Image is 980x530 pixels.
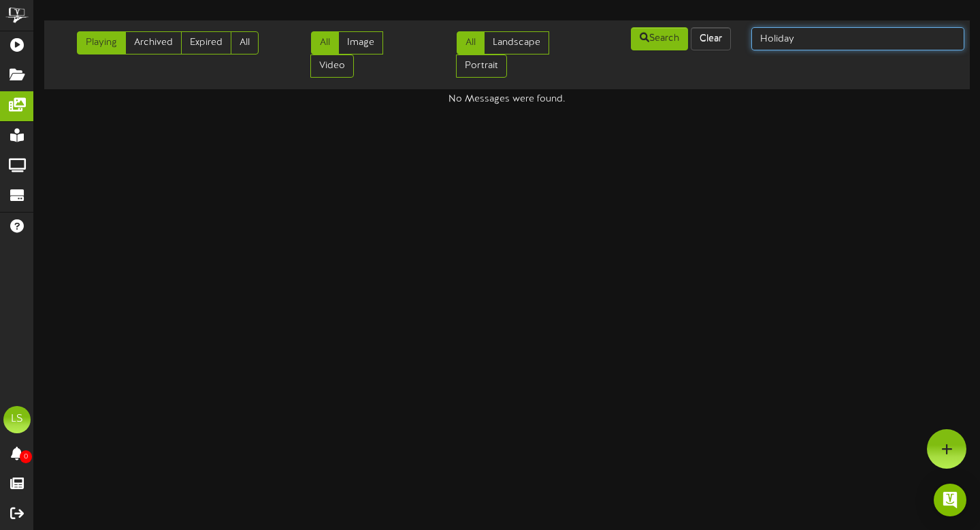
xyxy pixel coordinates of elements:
a: All [311,31,339,54]
a: Image [338,31,383,54]
a: Portrait [456,54,507,78]
a: Archived [125,31,182,54]
a: All [231,31,259,54]
div: LS [3,406,31,433]
span: 0 [20,450,32,463]
a: All [457,31,485,54]
input: -- Search Messages by Name -- [751,27,965,50]
div: Open Intercom Messenger [934,484,966,516]
a: Expired [181,31,231,54]
div: No Messages were found. [34,93,980,106]
button: Search [631,27,688,50]
a: Video [310,54,354,78]
a: Landscape [484,31,549,54]
button: Clear [691,27,731,50]
a: Playing [77,31,126,54]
